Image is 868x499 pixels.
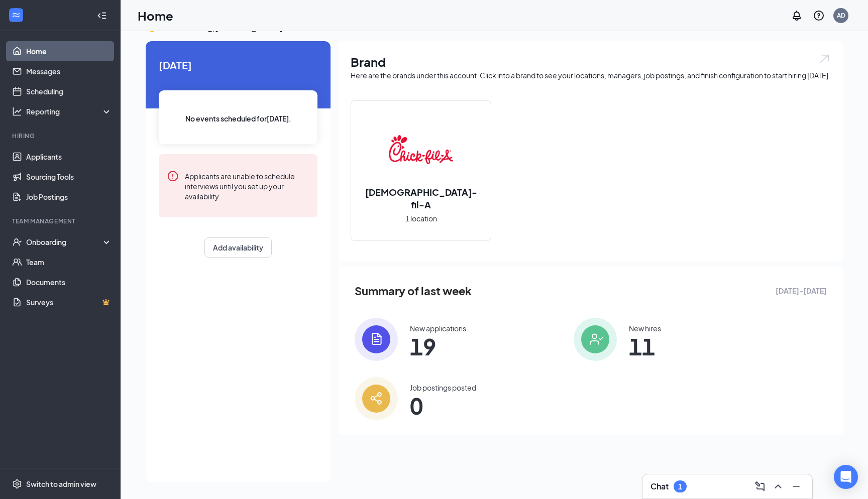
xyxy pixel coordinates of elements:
div: Switch to admin view [26,479,96,489]
a: Job Postings [26,187,112,207]
a: SurveysCrown [26,292,112,312]
svg: Analysis [12,106,22,116]
div: Applicants are unable to schedule interviews until you set up your availability. [185,170,309,201]
a: Home [26,41,112,61]
div: Reporting [26,106,113,116]
a: Messages [26,61,112,81]
div: Onboarding [26,237,103,247]
span: No events scheduled for [DATE] . [185,113,291,124]
span: 19 [410,337,466,355]
div: Here are the brands under this account. Click into a brand to see your locations, managers, job p... [351,70,831,80]
svg: Settings [12,479,22,489]
img: icon [355,318,398,361]
h3: Chat [650,481,669,492]
div: New hires [629,323,661,333]
span: Summary of last week [355,282,472,300]
a: Scheduling [26,81,112,101]
span: [DATE] - [DATE] [776,285,827,296]
h2: [DEMOGRAPHIC_DATA]-fil-A [351,186,491,211]
a: Sourcing Tools [26,167,112,187]
div: Job postings posted [410,383,476,393]
svg: Notifications [791,10,803,22]
div: 1 [678,482,682,491]
img: open.6027fd2a22e1237b5b06.svg [818,53,831,65]
span: 1 location [405,213,437,224]
svg: Collapse [97,11,107,21]
div: Open Intercom Messenger [834,465,858,489]
h1: Home [138,7,173,24]
svg: WorkstreamLogo [11,10,21,20]
img: icon [574,318,617,361]
button: Minimize [788,478,804,494]
a: Applicants [26,147,112,167]
button: ComposeMessage [752,478,768,494]
svg: Error [167,170,179,182]
svg: Minimize [790,480,802,492]
div: Hiring [12,132,110,140]
span: [DATE] [159,57,317,73]
svg: ChevronUp [772,480,784,492]
img: Chick-fil-A [389,117,453,182]
div: Team Management [12,217,110,225]
span: 11 [629,337,661,355]
div: New applications [410,323,466,333]
button: Add availability [204,237,272,258]
img: icon [355,377,398,420]
a: Team [26,252,112,272]
a: Documents [26,272,112,292]
svg: ComposeMessage [754,480,766,492]
svg: QuestionInfo [813,10,825,22]
svg: UserCheck [12,237,22,247]
div: AD [837,11,845,20]
h1: Brand [351,53,831,70]
button: ChevronUp [770,478,786,494]
span: 0 [410,397,476,415]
